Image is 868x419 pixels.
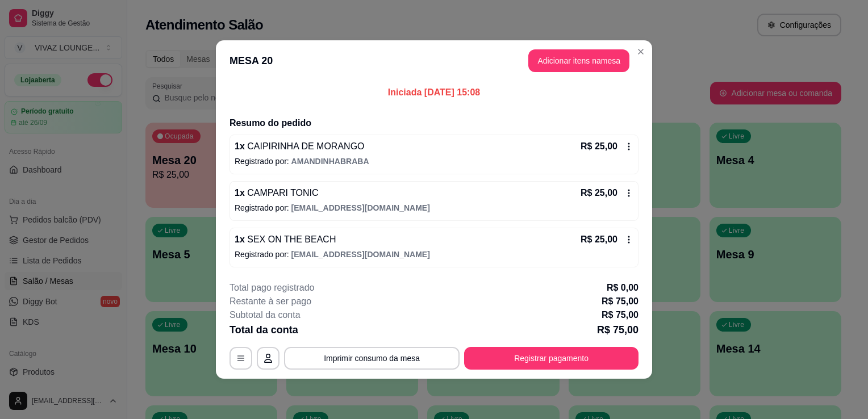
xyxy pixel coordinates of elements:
button: Imprimir consumo da mesa [284,347,460,370]
span: AMANDINHABRABA [291,157,369,166]
header: MESA 20 [216,40,652,81]
span: SEX ON THE BEACH [245,234,336,244]
span: CAMPARI TONIC [245,188,319,198]
p: Iniciada [DATE] 15:08 [229,86,639,99]
p: R$ 25,00 [581,233,617,246]
p: 1 x [235,186,319,200]
p: R$ 25,00 [581,140,617,153]
p: Registrado por: [235,249,633,260]
button: Close [632,43,650,61]
span: [EMAIL_ADDRESS][DOMAIN_NAME] [291,250,430,259]
h2: Resumo do pedido [229,116,639,130]
p: Registrado por: [235,202,633,213]
p: R$ 75,00 [602,308,639,322]
p: Registrado por: [235,156,633,167]
p: Total da conta [229,322,298,338]
p: Restante à ser pago [229,295,311,308]
span: CAIPIRINHA DE MORANGO [245,141,365,151]
p: R$ 75,00 [597,322,639,338]
p: 1 x [235,233,336,246]
p: R$ 75,00 [602,295,639,308]
p: 1 x [235,140,365,153]
button: Adicionar itens namesa [528,49,629,72]
p: R$ 0,00 [607,281,639,295]
span: [EMAIL_ADDRESS][DOMAIN_NAME] [291,203,430,212]
button: Registrar pagamento [464,347,639,370]
p: Total pago registrado [229,281,314,295]
p: Subtotal da conta [229,308,301,322]
p: R$ 25,00 [581,186,617,200]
